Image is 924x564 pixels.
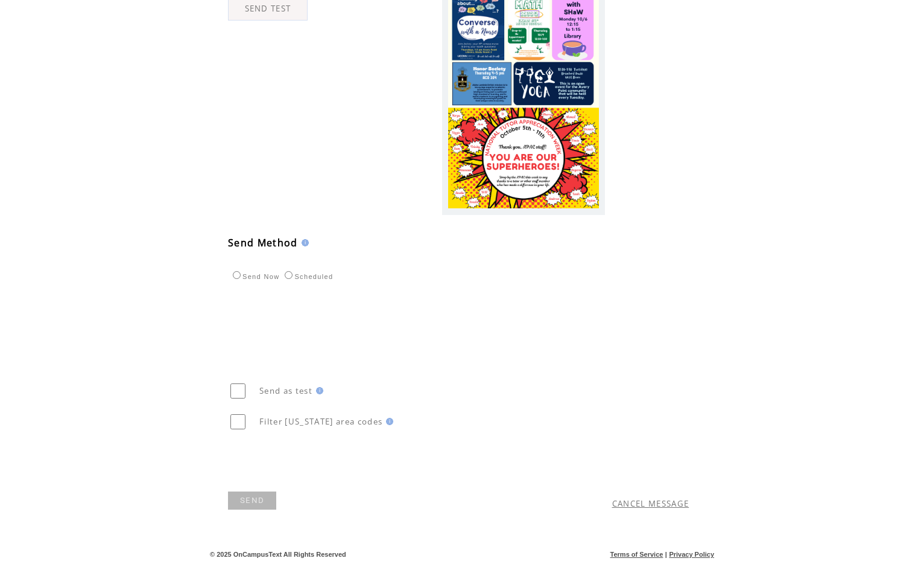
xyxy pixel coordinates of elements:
a: SEND [228,492,276,510]
label: Scheduled [282,273,333,280]
span: Filter [US_STATE] area codes [259,416,382,427]
span: © 2025 OnCampusText All Rights Reserved [210,551,346,558]
span: | [665,551,667,558]
input: Send Now [233,271,241,279]
img: help.gif [298,239,309,246]
span: Send as test [259,385,312,396]
span: Send Method [228,236,298,249]
img: help.gif [382,418,393,425]
a: CANCEL MESSAGE [612,498,689,509]
label: Send Now [230,273,279,280]
img: help.gif [312,387,323,394]
a: Privacy Policy [669,551,714,558]
input: Scheduled [285,271,293,279]
a: Terms of Service [610,551,663,558]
